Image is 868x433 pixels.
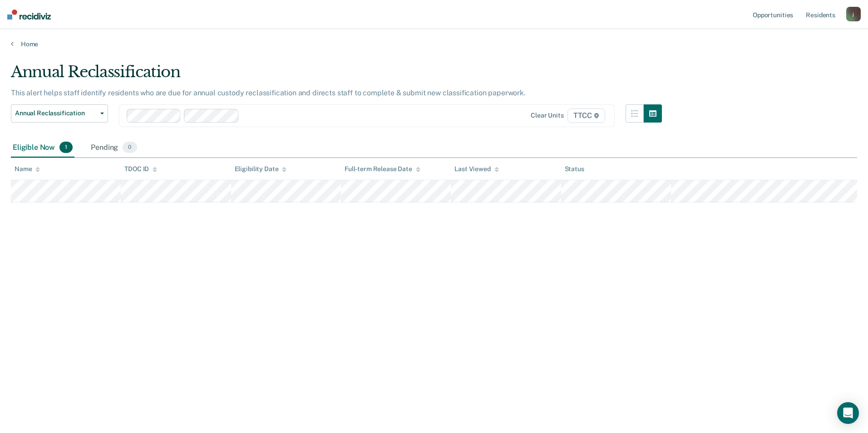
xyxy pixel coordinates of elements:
[531,112,564,119] div: Clear units
[59,142,73,153] span: 1
[235,165,287,173] div: Eligibility Date
[124,165,157,173] div: TDOC ID
[11,138,74,158] div: Eligible Now1
[454,165,498,173] div: Last Viewed
[15,109,97,117] span: Annual Reclassification
[11,104,108,123] button: Annual Reclassification
[846,7,861,21] button: j
[345,165,420,173] div: Full-term Release Date
[15,165,40,173] div: Name
[89,138,138,158] div: Pending0
[11,89,526,97] p: This alert helps staff identify residents who are due for annual custody reclassification and dir...
[123,142,137,153] span: 0
[565,165,584,173] div: Status
[11,63,662,89] div: Annual Reclassification
[567,108,605,123] span: TTCC
[837,402,859,424] div: Open Intercom Messenger
[7,10,51,20] img: Recidiviz
[11,40,857,48] a: Home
